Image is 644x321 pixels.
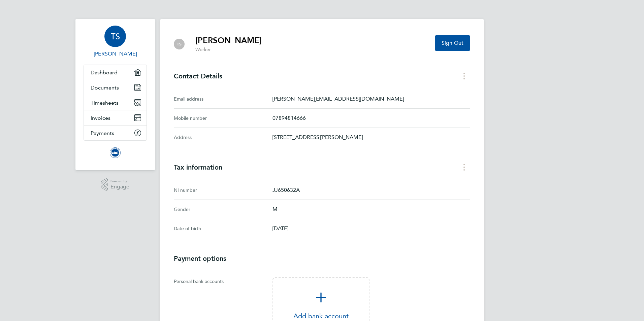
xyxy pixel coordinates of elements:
[84,65,147,80] a: Dashboard
[91,69,118,76] span: Dashboard
[177,42,182,46] span: TS
[91,100,119,106] span: Timesheets
[195,46,262,53] p: Worker
[174,133,272,141] div: Address
[442,40,463,46] span: Sign Out
[174,224,272,233] div: Date of birth
[110,147,121,158] img: brightonandhovealbion-logo-retina.png
[84,50,147,58] span: Timothy Strong
[84,95,147,110] a: Timesheets
[174,205,272,213] div: Gender
[174,254,470,262] h3: Payment options
[435,35,470,51] button: Sign Out
[272,95,470,103] p: [PERSON_NAME][EMAIL_ADDRESS][DOMAIN_NAME]
[272,205,470,213] p: M
[458,71,470,81] button: Contact Details menu
[75,19,155,170] nav: Main navigation
[91,84,119,91] span: Documents
[272,133,470,141] p: [STREET_ADDRESS][PERSON_NAME]
[174,186,272,194] div: NI number
[174,163,470,171] h3: Tax information
[84,26,147,58] a: TS[PERSON_NAME]
[110,184,129,190] span: Engage
[101,178,130,191] a: Powered byEngage
[272,224,470,233] p: [DATE]
[84,110,147,125] a: Invoices
[272,114,470,122] p: 07894814666
[272,186,470,194] p: JJ650632A
[84,80,147,95] a: Documents
[195,35,262,46] h2: [PERSON_NAME]
[91,115,110,121] span: Invoices
[273,312,369,320] p: Add bank account
[174,95,272,103] div: Email address
[174,72,470,80] h3: Contact Details
[174,114,272,122] div: Mobile number
[84,126,147,140] a: Payments
[111,32,120,41] span: TS
[174,39,185,49] div: Timothy Strong
[91,130,114,136] span: Payments
[110,178,129,184] span: Powered by
[458,162,470,172] button: Tax information menu
[84,147,147,158] a: Go to home page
